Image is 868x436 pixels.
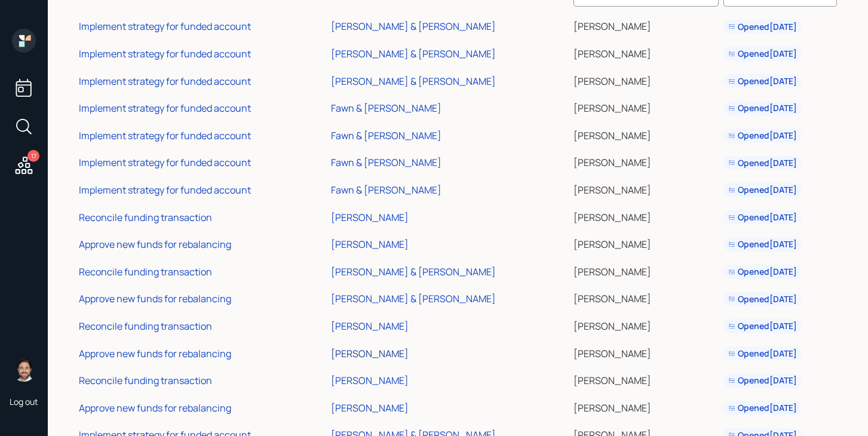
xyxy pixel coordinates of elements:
[728,266,797,278] div: Opened [DATE]
[728,75,797,87] div: Opened [DATE]
[571,148,721,175] td: [PERSON_NAME]
[571,120,721,148] td: [PERSON_NAME]
[571,38,721,66] td: [PERSON_NAME]
[728,211,797,223] div: Opened [DATE]
[79,129,251,142] div: Implement strategy for funded account
[331,102,441,115] div: Fawn & [PERSON_NAME]
[79,238,231,251] div: Approve new funds for rebalancing
[331,265,496,278] div: [PERSON_NAME] & [PERSON_NAME]
[79,156,251,169] div: Implement strategy for funded account
[331,183,441,196] div: Fawn & [PERSON_NAME]
[331,401,409,414] div: [PERSON_NAME]
[571,93,721,120] td: [PERSON_NAME]
[79,102,251,115] div: Implement strategy for funded account
[331,75,496,88] div: [PERSON_NAME] & [PERSON_NAME]
[571,311,721,338] td: [PERSON_NAME]
[331,292,496,305] div: [PERSON_NAME] & [PERSON_NAME]
[331,347,409,360] div: [PERSON_NAME]
[571,338,721,366] td: [PERSON_NAME]
[728,21,797,33] div: Opened [DATE]
[728,48,797,60] div: Opened [DATE]
[728,102,797,114] div: Opened [DATE]
[728,320,797,332] div: Opened [DATE]
[571,284,721,311] td: [PERSON_NAME]
[571,392,721,420] td: [PERSON_NAME]
[79,265,212,278] div: Reconcile funding transaction
[79,347,231,360] div: Approve new funds for rebalancing
[79,401,231,414] div: Approve new funds for rebalancing
[331,156,441,169] div: Fawn & [PERSON_NAME]
[79,211,212,224] div: Reconcile funding transaction
[728,374,797,386] div: Opened [DATE]
[331,47,496,60] div: [PERSON_NAME] & [PERSON_NAME]
[12,358,36,382] img: michael-russo-headshot.png
[79,20,251,33] div: Implement strategy for funded account
[79,75,251,88] div: Implement strategy for funded account
[331,320,409,333] div: [PERSON_NAME]
[79,183,251,196] div: Implement strategy for funded account
[571,202,721,229] td: [PERSON_NAME]
[571,229,721,256] td: [PERSON_NAME]
[10,396,38,407] div: Log out
[331,129,441,142] div: Fawn & [PERSON_NAME]
[571,66,721,93] td: [PERSON_NAME]
[571,256,721,284] td: [PERSON_NAME]
[728,348,797,360] div: Opened [DATE]
[331,238,409,251] div: [PERSON_NAME]
[571,11,721,39] td: [PERSON_NAME]
[79,320,212,333] div: Reconcile funding transaction
[331,20,496,33] div: [PERSON_NAME] & [PERSON_NAME]
[79,374,212,387] div: Reconcile funding transaction
[728,402,797,414] div: Opened [DATE]
[571,174,721,202] td: [PERSON_NAME]
[728,157,797,169] div: Opened [DATE]
[728,293,797,305] div: Opened [DATE]
[331,374,409,387] div: [PERSON_NAME]
[331,211,409,224] div: [PERSON_NAME]
[27,150,39,162] div: 17
[728,130,797,142] div: Opened [DATE]
[79,47,251,60] div: Implement strategy for funded account
[728,238,797,250] div: Opened [DATE]
[79,292,231,305] div: Approve new funds for rebalancing
[728,184,797,196] div: Opened [DATE]
[571,365,721,392] td: [PERSON_NAME]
